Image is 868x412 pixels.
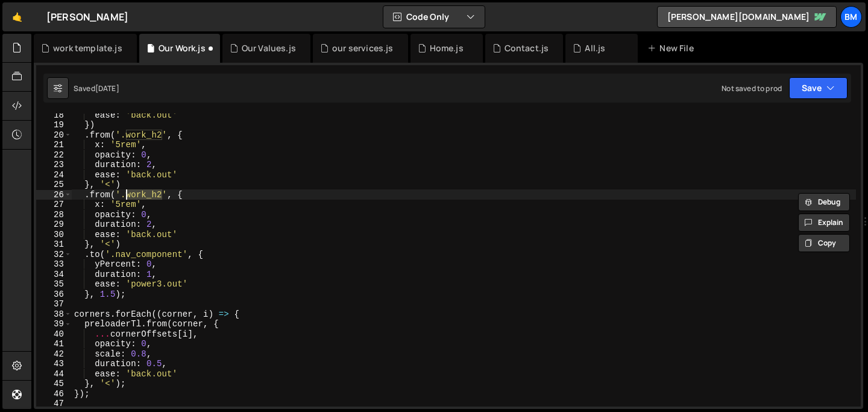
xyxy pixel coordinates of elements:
[36,120,72,130] div: 19
[505,42,549,54] div: Contact.js
[36,130,72,141] div: 20
[36,339,72,349] div: 41
[383,6,485,28] button: Code Only
[657,6,837,28] a: [PERSON_NAME][DOMAIN_NAME]
[36,290,72,300] div: 36
[36,140,72,150] div: 21
[95,83,119,93] div: [DATE]
[36,230,72,240] div: 30
[36,270,72,280] div: 34
[36,239,72,250] div: 31
[36,359,72,369] div: 43
[36,210,72,220] div: 28
[2,2,32,31] a: 🤙
[722,83,782,93] div: Not saved to prod
[36,150,72,160] div: 22
[36,259,72,270] div: 33
[647,42,698,54] div: New File
[36,220,72,230] div: 29
[36,389,72,399] div: 46
[798,193,850,211] button: Debug
[798,214,850,232] button: Explain
[36,160,72,170] div: 23
[36,200,72,210] div: 27
[36,299,72,309] div: 37
[36,319,72,329] div: 39
[74,83,119,93] div: Saved
[840,6,862,28] a: bm
[36,379,72,389] div: 45
[798,234,850,252] button: Copy
[36,250,72,260] div: 32
[242,42,296,54] div: Our Values.js
[332,42,393,54] div: our services.js
[36,329,72,340] div: 40
[36,369,72,379] div: 44
[585,42,605,54] div: All.js
[36,279,72,290] div: 35
[46,10,128,24] div: [PERSON_NAME]
[36,349,72,360] div: 42
[36,170,72,180] div: 24
[36,180,72,190] div: 25
[159,42,206,54] div: Our Work.js
[53,42,122,54] div: work template.js
[789,77,848,99] button: Save
[430,42,464,54] div: Home.js
[36,399,72,409] div: 47
[36,190,72,200] div: 26
[36,309,72,320] div: 38
[36,110,72,121] div: 18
